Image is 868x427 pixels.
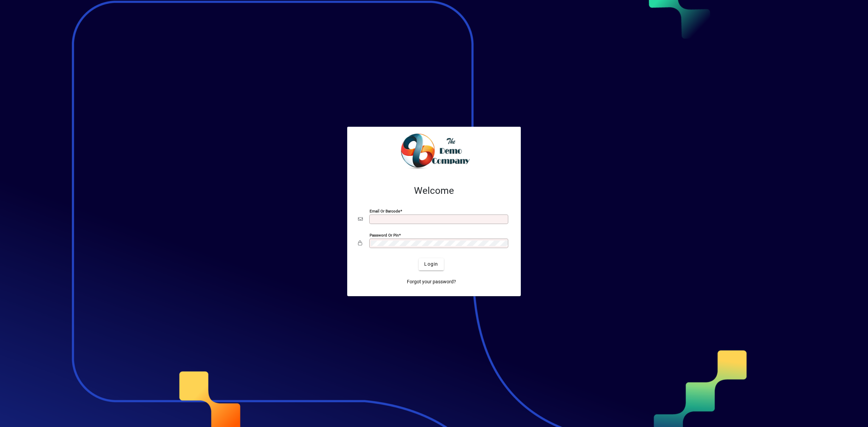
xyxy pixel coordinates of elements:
[424,261,438,268] span: Login
[404,276,459,288] a: Forgot your password?
[370,208,400,213] mat-label: Email or Barcode
[370,232,399,237] mat-label: Password or Pin
[358,185,510,197] h2: Welcome
[407,278,456,285] span: Forgot your password?
[419,258,443,270] button: Login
